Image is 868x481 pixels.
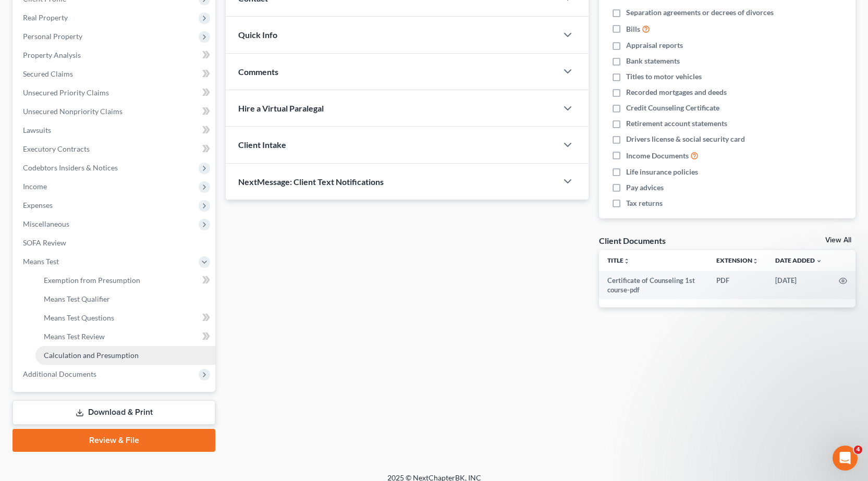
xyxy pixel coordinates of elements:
[23,13,68,22] span: Real Property
[238,177,384,187] span: NextMessage: Client Text Notifications
[44,276,140,285] span: Exemption from Presumption
[15,102,215,121] a: Unsecured Nonpriority Claims
[238,140,286,150] span: Client Intake
[13,429,215,452] a: Review & File
[15,65,215,83] a: Secured Claims
[599,235,666,246] div: Client Documents
[35,346,215,365] a: Calculation and Presumption
[708,271,767,300] td: PDF
[626,40,683,51] span: Appraisal reports
[23,69,73,78] span: Secured Claims
[35,327,215,346] a: Means Test Review
[626,167,698,177] span: Life insurance policies
[44,313,114,322] span: Means Test Questions
[626,151,689,161] span: Income Documents
[767,271,830,300] td: [DATE]
[23,257,59,266] span: Means Test
[23,238,66,247] span: SOFA Review
[626,118,727,129] span: Retirement account statements
[626,134,745,144] span: Drivers license & social security card
[35,309,215,327] a: Means Test Questions
[35,271,215,290] a: Exemption from Presumption
[23,369,96,378] span: Additional Documents
[23,182,47,191] span: Income
[13,400,215,425] a: Download & Print
[238,67,278,77] span: Comments
[23,219,69,228] span: Miscellaneous
[23,107,123,116] span: Unsecured Nonpriority Claims
[15,83,215,102] a: Unsecured Priority Claims
[23,126,51,134] span: Lawsuits
[833,446,858,471] iframe: Intercom live chat
[23,32,82,41] span: Personal Property
[752,258,759,264] i: unfold_more
[825,237,851,244] a: View All
[44,294,110,303] span: Means Test Qualifier
[15,233,215,252] a: SOFA Review
[626,87,727,97] span: Recorded mortgages and deeds
[854,446,862,454] span: 4
[23,88,109,97] span: Unsecured Priority Claims
[15,140,215,158] a: Executory Contracts
[44,351,139,360] span: Calculation and Presumption
[23,201,53,209] span: Expenses
[238,103,324,113] span: Hire a Virtual Paralegal
[626,71,702,82] span: Titles to motor vehicles
[775,256,822,264] a: Date Added expand_more
[816,258,822,264] i: expand_more
[15,46,215,65] a: Property Analysis
[607,256,630,264] a: Titleunfold_more
[23,163,118,172] span: Codebtors Insiders & Notices
[15,121,215,140] a: Lawsuits
[44,332,105,341] span: Means Test Review
[626,24,640,34] span: Bills
[626,56,680,66] span: Bank statements
[626,103,719,113] span: Credit Counseling Certificate
[626,7,774,18] span: Separation agreements or decrees of divorces
[716,256,759,264] a: Extensionunfold_more
[35,290,215,309] a: Means Test Qualifier
[238,30,277,40] span: Quick Info
[599,271,708,300] td: Certificate of Counseling 1st course-pdf
[23,51,81,59] span: Property Analysis
[624,258,630,264] i: unfold_more
[23,144,90,153] span: Executory Contracts
[626,198,663,208] span: Tax returns
[626,182,664,193] span: Pay advices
